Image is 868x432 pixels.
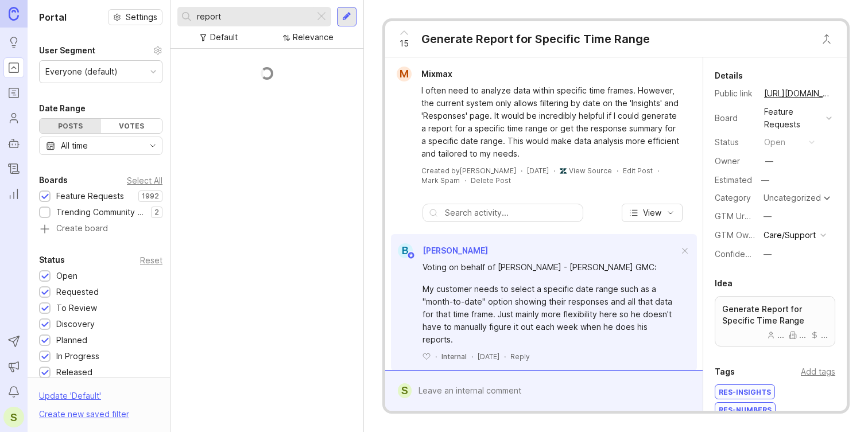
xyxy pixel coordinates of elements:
[764,194,821,202] div: Uncategorized
[126,11,157,23] span: Settings
[758,173,773,188] div: —
[398,243,413,258] div: B
[421,84,680,160] div: I often need to analyze data within specific time frames. However, the current system only allows...
[142,192,159,201] p: 1992
[801,365,835,378] div: Add tags
[56,302,97,314] div: To Review
[39,102,86,115] div: Date Range
[445,207,577,219] input: Search activity...
[39,390,101,408] div: Update ' Default '
[3,57,24,78] a: Portal
[39,253,65,267] div: Status
[423,246,488,255] span: [PERSON_NAME]
[398,383,412,398] div: S
[3,407,24,427] button: S
[197,10,310,23] input: Search...
[715,385,774,399] div: RES-Insights
[40,119,101,133] div: Posts
[715,112,755,124] div: Board
[764,210,772,223] div: —
[140,257,162,263] div: Reset
[553,166,555,176] div: ·
[510,352,530,361] div: Reply
[761,86,835,101] a: [URL][DOMAIN_NAME]
[108,9,162,25] button: Settings
[3,83,24,103] a: Roadmaps
[560,168,567,174] img: zendesk
[478,352,499,361] time: [DATE]
[39,44,95,57] div: User Segment
[421,176,460,185] button: Mark Spam
[56,366,92,379] div: Released
[715,365,735,379] div: Tags
[715,211,769,221] label: GTM Urgency
[400,37,409,50] span: 15
[464,176,466,185] div: ·
[715,155,755,168] div: Owner
[715,249,759,259] label: Confidence
[767,331,784,339] div: ...
[3,32,24,53] a: Ideas
[421,31,650,47] div: Generate Report for Specific Time Range
[471,352,473,361] div: ·
[423,261,679,274] div: Voting on behalf of [PERSON_NAME] - [PERSON_NAME] GMC:
[3,133,24,154] a: Autopilot
[715,277,733,290] div: Idea
[504,352,506,361] div: ·
[715,403,775,417] div: RES-Numbers
[406,251,415,260] img: member badge
[521,166,522,176] div: ·
[3,356,24,377] button: Announcements
[3,331,24,352] button: Send to Autopilot
[423,283,679,346] div: My customer needs to select a specific date range such as a "month-to-date" option showing their ...
[657,166,659,176] div: ·
[527,166,549,176] a: [DATE]
[715,69,743,83] div: Details
[45,65,118,78] div: Everyone (default)
[715,136,755,149] div: Status
[56,206,145,219] div: Trending Community Topics
[390,67,462,81] a: MMixmax
[3,382,24,402] button: Notifications
[715,176,752,184] div: Estimated
[391,243,488,258] a: B[PERSON_NAME]
[144,141,162,150] svg: toggle icon
[56,334,87,347] div: Planned
[764,248,772,260] div: —
[789,331,806,339] div: ...
[527,166,549,175] time: [DATE]
[61,139,88,152] div: All time
[101,119,162,133] div: Votes
[715,192,755,204] div: Category
[715,296,835,347] a: Generate Report for Specific Time Range.........
[39,224,162,235] a: Create board
[39,173,68,187] div: Boards
[815,28,838,50] button: Close button
[56,270,77,282] div: Open
[441,352,467,361] div: Internal
[765,155,773,168] div: —
[293,31,334,44] div: Relevance
[764,229,816,242] div: Care/Support
[39,408,129,421] div: Create new saved filter
[397,67,412,81] div: M
[623,166,653,176] div: Edit Post
[39,10,67,24] h1: Portal
[715,230,761,240] label: GTM Owner
[617,166,618,176] div: ·
[764,106,821,131] div: Feature Requests
[56,190,124,203] div: Feature Requests
[56,350,99,363] div: In Progress
[421,69,452,79] span: Mixmax
[127,177,162,184] div: Select All
[210,31,238,44] div: Default
[569,166,612,175] a: View Source
[715,87,755,100] div: Public link
[643,207,661,219] span: View
[3,158,24,179] a: Changelog
[435,352,437,361] div: ·
[421,166,516,176] div: Created by [PERSON_NAME]
[471,176,511,185] div: Delete Post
